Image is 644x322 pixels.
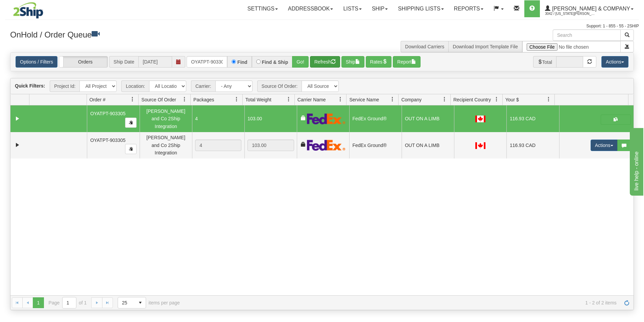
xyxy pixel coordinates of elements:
[109,56,138,68] span: Ship Date
[533,56,556,68] span: Total
[453,96,491,103] span: Recipient Country
[349,105,402,132] td: FedEx Ground®
[15,82,45,89] label: Quick Filters:
[545,10,596,17] span: 3042 / [US_STATE][PERSON_NAME]
[393,56,421,68] button: Report
[367,0,393,17] a: Ship
[118,297,180,308] span: items per page
[195,116,198,121] span: 4
[620,29,634,41] button: Search
[143,134,189,156] div: [PERSON_NAME] and Co 2Ship Integration
[13,115,22,123] a: Expand
[338,0,366,17] a: Lists
[245,96,271,103] span: Total Weight
[591,140,618,151] button: Actions
[5,4,63,12] div: live help - online
[90,96,105,103] span: Order #
[297,96,326,103] span: Carrier Name
[10,29,317,39] h3: OnHold / Order Queue
[5,23,639,29] div: Support: 1 - 855 - 55 - 2SHIP
[187,56,227,68] input: Order #
[405,44,444,49] a: Download Carriers
[247,140,294,151] div: 103.00
[553,29,621,41] input: Search
[118,297,146,308] span: Page sizes drop down
[59,56,108,67] label: Orders
[402,105,454,132] td: OUT ON A LIMB
[366,56,392,68] button: Rates
[540,0,639,17] a: [PERSON_NAME] & Company 3042 / [US_STATE][PERSON_NAME]
[307,140,346,151] img: FedEx Express®
[522,41,621,52] input: Import
[387,94,398,105] a: Service Name filter column settings
[475,116,485,122] img: CA
[10,78,634,94] div: grid toolbar
[601,115,631,125] button: Shipping Documents
[292,56,309,68] button: Go!
[127,94,138,105] a: Order # filter column settings
[505,96,519,103] span: Your $
[125,118,137,128] button: Copy to clipboard
[63,297,76,308] input: Page 1
[247,116,262,121] span: 103.00
[307,113,346,124] img: FedEx Express®
[335,94,346,105] a: Carrier Name filter column settings
[90,111,126,116] span: OYATPT-903305
[231,94,242,105] a: Packages filter column settings
[5,2,51,19] img: logo3042.jpg
[550,6,630,11] span: [PERSON_NAME] & Company
[191,80,215,92] span: Carrier:
[141,96,176,103] span: Source Of Order
[349,132,402,158] td: FedEx Ground®
[257,80,302,92] span: Source Of Order:
[121,80,149,92] span: Location:
[439,94,450,105] a: Company filter column settings
[122,299,131,306] span: 25
[475,142,485,149] img: CA
[13,141,22,149] a: Expand
[283,94,294,105] a: Total Weight filter column settings
[135,297,146,308] span: select
[143,107,189,130] div: [PERSON_NAME] and Co 2Ship Integration
[506,132,559,158] td: 116.93 CAD
[341,56,364,68] button: Ship
[90,138,126,143] span: OYATPT-903305
[179,94,190,105] a: Source Of Order filter column settings
[283,0,338,17] a: Addressbook
[125,144,137,154] button: Copy to clipboard
[33,297,44,308] span: Page 1
[621,297,632,308] a: Refresh
[49,297,87,308] span: Page of 1
[453,44,518,49] a: Download Import Template File
[189,300,617,305] span: 1 - 2 of 2 items
[50,80,79,92] span: Project Id:
[349,96,379,103] span: Service Name
[393,0,449,17] a: Shipping lists
[506,105,559,132] td: 116.93 CAD
[310,56,340,68] button: Refresh
[242,0,283,17] a: Settings
[195,140,241,151] div: 4
[262,60,288,65] label: Find & Ship
[449,0,488,17] a: Reports
[193,96,214,103] span: Packages
[237,60,247,65] label: Find
[402,132,454,158] td: OUT ON A LIMB
[628,126,643,195] iframe: chat widget
[401,96,422,103] span: Company
[16,56,57,68] a: Options / Filters
[601,56,628,68] button: Actions
[491,94,502,105] a: Recipient Country filter column settings
[543,94,554,105] a: Your $ filter column settings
